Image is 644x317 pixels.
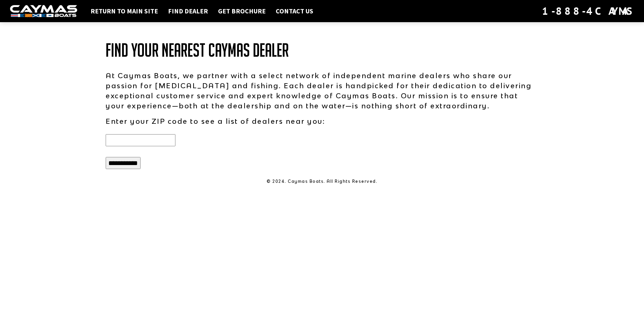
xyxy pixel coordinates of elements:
[87,7,161,15] a: Return to main site
[106,116,538,126] p: Enter your ZIP code to see a list of dealers near you:
[165,7,211,15] a: Find Dealer
[10,5,77,17] img: white-logo-c9c8dbefe5ff5ceceb0f0178aa75bf4bb51f6bca0971e226c86eb53dfe498488.png
[106,178,538,184] p: © 2024. Caymas Boats. All Rights Reserved.
[106,70,538,111] p: At Caymas Boats, we partner with a select network of independent marine dealers who share our pas...
[106,40,538,60] h1: Find Your Nearest Caymas Dealer
[215,7,269,15] a: Get Brochure
[272,7,317,15] a: Contact Us
[542,4,634,18] div: 1-888-4CAYMAS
